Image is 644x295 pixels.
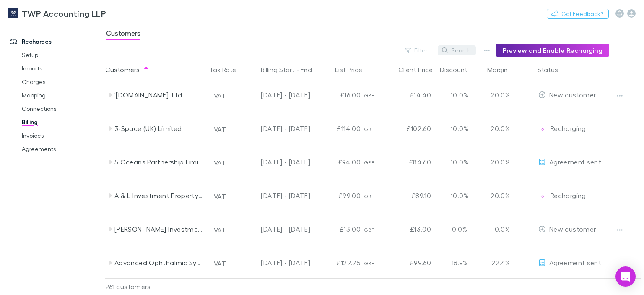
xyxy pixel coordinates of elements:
[2,35,110,48] a: Recharges
[13,102,110,115] a: Connections
[434,112,485,145] div: 10.0%
[434,179,485,212] div: 10.0%
[314,145,364,179] div: £94.00
[551,124,586,132] span: Recharging
[364,193,374,199] span: GBP
[434,212,485,246] div: 0.0%
[538,61,568,78] button: Status
[549,91,596,99] span: New customer
[488,224,510,234] p: 0.0%
[114,78,203,112] div: '[DOMAIN_NAME]' Ltd
[210,156,230,170] button: VAT
[364,126,374,132] span: GBP
[398,61,443,78] button: Client Price
[488,191,510,201] p: 20.0%
[551,191,586,199] span: Recharging
[314,212,364,246] div: £13.00
[487,61,518,78] button: Margin
[335,61,372,78] button: List Price
[488,90,510,100] p: 20.0%
[434,145,485,179] div: 10.0%
[13,142,110,156] a: Agreements
[261,61,322,78] button: Billing Start - End
[488,123,510,133] p: 20.0%
[241,212,310,246] div: [DATE] - [DATE]
[241,145,310,179] div: [DATE] - [DATE]
[384,246,434,279] div: £99.60
[210,257,230,270] button: VAT
[434,246,485,279] div: 18.9%
[364,92,374,99] span: GBP
[496,44,609,57] button: Preview and Enable Recharging
[3,3,111,23] a: TWP Accounting LLP
[210,89,230,102] button: VAT
[538,125,547,133] img: Recharging
[364,159,374,166] span: GBP
[364,227,374,233] span: GBP
[314,246,364,279] div: £122.75
[384,179,434,212] div: £89.10
[314,78,364,112] div: £16.00
[549,258,601,266] span: Agreement sent
[13,62,110,75] a: Imports
[105,61,150,78] button: Customers
[241,112,310,145] div: [DATE] - [DATE]
[547,9,609,19] button: Got Feedback?
[438,45,476,55] button: Search
[615,266,636,287] div: Open Intercom Messenger
[314,112,364,145] div: £114.00
[384,112,434,145] div: £102.60
[384,145,434,179] div: £84.60
[210,190,230,203] button: VAT
[440,61,478,78] button: Discount
[241,179,310,212] div: [DATE] - [DATE]
[488,157,510,167] p: 20.0%
[114,246,203,279] div: Advanced Ophthalmic Systems Ltd
[401,45,433,55] button: Filter
[13,89,110,102] a: Mapping
[13,129,110,142] a: Invoices
[13,115,110,129] a: Billing
[549,225,596,233] span: New customer
[13,75,110,89] a: Charges
[210,223,230,237] button: VAT
[105,278,206,295] div: 261 customers
[22,8,106,18] h3: TWP Accounting LLP
[8,8,18,18] img: TWP Accounting LLP's Logo
[114,145,203,179] div: 5 Oceans Partnership Limited
[549,158,601,166] span: Agreement sent
[114,112,203,145] div: 3-Space (UK) Limited
[488,258,510,268] p: 22.4%
[434,78,485,112] div: 10.0%
[538,192,547,201] img: Recharging
[106,29,140,40] span: Customers
[314,179,364,212] div: £99.00
[384,212,434,246] div: £13.00
[241,78,310,112] div: [DATE] - [DATE]
[384,78,434,112] div: £14.40
[114,212,203,246] div: [PERSON_NAME] Investments Limited
[209,61,246,78] button: Tax Rate
[241,246,310,279] div: [DATE] - [DATE]
[114,179,203,212] div: A & L Investment Property Limited
[210,123,230,136] button: VAT
[364,260,374,266] span: GBP
[13,48,110,62] a: Setup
